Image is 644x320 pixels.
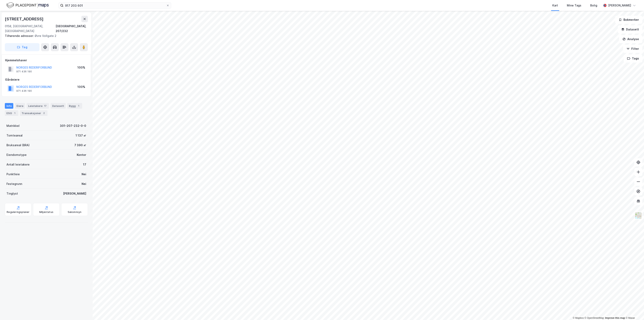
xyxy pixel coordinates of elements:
div: 100% [77,84,85,89]
div: ESG [5,110,18,116]
div: 17 [83,162,86,167]
a: Improve this map [605,317,625,319]
a: Mapbox [573,317,584,319]
div: Tinglyst [6,191,18,196]
div: 2 [42,111,46,115]
div: Eiere [15,103,25,109]
div: Nei [82,172,86,177]
div: 0158, [GEOGRAPHIC_DATA], [GEOGRAPHIC_DATA] [5,24,56,33]
div: 301-207-232-0-0 [60,123,86,128]
div: Antall leietakere [6,162,30,167]
div: Matrikkel [6,123,20,128]
div: 17 [43,104,47,108]
div: 7 390 ㎡ [74,143,86,148]
div: 1 137 ㎡ [76,133,86,138]
button: Bokmerker [615,16,642,24]
button: Datasett [618,25,642,33]
div: 1 [77,104,81,108]
button: Filter [623,45,642,53]
div: Saksinnsyn [68,211,82,214]
div: Øvre Vollgate 2 [5,33,85,38]
div: Bruksareal (BRA) [6,143,30,148]
iframe: Chat Widget [624,301,644,320]
div: Miljøstatus [39,211,53,214]
div: Reguleringsplaner [7,211,29,214]
div: [PERSON_NAME] [608,3,631,8]
a: OpenStreetMap [585,317,604,319]
img: Z [635,212,642,219]
input: Søk på adresse, matrikkel, gårdeiere, leietakere eller personer [63,2,166,8]
div: Gårdeiere [5,77,88,82]
div: Punktleie [6,172,20,177]
div: Hjemmelshaver [5,58,88,63]
div: Datasett [51,103,66,109]
div: [PERSON_NAME] [63,191,86,196]
div: Nei [82,181,86,186]
div: 971 436 190 [16,89,32,93]
div: Kontor [77,152,86,157]
div: 1 [13,111,17,115]
span: Tilhørende adresser: [5,34,35,38]
button: Tag [5,43,39,51]
img: logo.f888ab2527a4732fd821a326f86c7f29.svg [6,2,49,9]
div: Eiendomstype [6,152,27,157]
div: Leietakere [27,103,49,109]
div: [GEOGRAPHIC_DATA], 207/232 [56,24,88,33]
div: [STREET_ADDRESS] [5,16,44,22]
div: Bolig [590,3,597,8]
div: Festegrunn [6,181,22,186]
div: Bygg [67,103,82,109]
div: Info [5,103,13,109]
div: Kart [552,3,558,8]
button: Analyse [619,35,642,43]
div: Mine Tags [567,3,581,8]
div: 100% [77,65,85,70]
div: Transaksjoner [20,110,48,116]
button: Tags [624,54,642,63]
div: Tomteareal [6,133,23,138]
div: 971 436 190 [16,70,32,73]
